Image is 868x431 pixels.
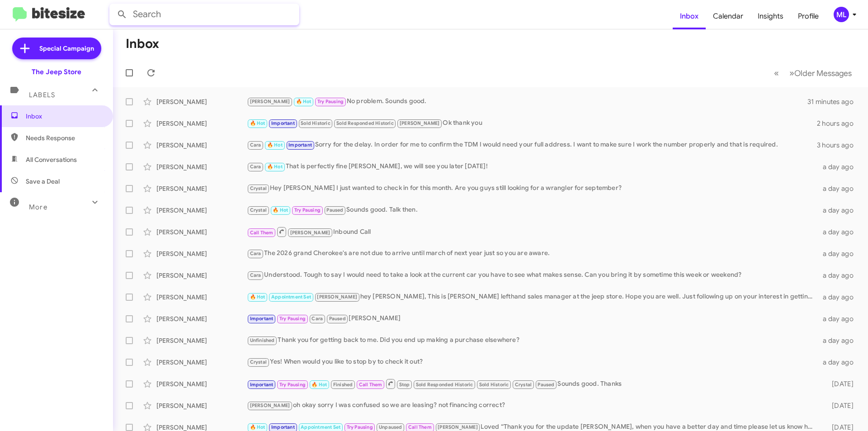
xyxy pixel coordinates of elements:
[817,271,861,280] div: a day ago
[817,401,861,410] div: [DATE]
[247,248,817,259] div: The 2026 grand Cherokee's are not due to arrive until march of next year just so you are aware.
[359,382,382,388] span: Call Them
[817,249,861,258] div: a day ago
[156,249,247,258] div: [PERSON_NAME]
[294,207,321,213] span: Try Pausing
[817,336,861,345] div: a day ago
[156,141,247,150] div: [PERSON_NAME]
[826,7,858,22] button: ML
[817,227,861,237] div: a day ago
[817,119,861,128] div: 2 hours ago
[247,378,817,389] div: Sounds good. Thanks
[156,97,247,106] div: [PERSON_NAME]
[794,68,852,78] span: Older Messages
[673,3,706,29] span: Inbox
[290,230,330,236] span: [PERSON_NAME]
[250,316,274,322] span: Important
[156,162,247,171] div: [PERSON_NAME]
[156,206,247,215] div: [PERSON_NAME]
[817,162,861,171] div: a day ago
[156,401,247,410] div: [PERSON_NAME]
[408,424,432,430] span: Call Them
[769,64,857,82] nav: Page navigation example
[515,382,532,388] span: Crystal
[26,112,103,121] span: Inbox
[156,227,247,237] div: [PERSON_NAME]
[774,67,779,79] span: «
[438,424,478,430] span: [PERSON_NAME]
[400,120,440,126] span: [PERSON_NAME]
[817,141,861,150] div: 3 hours ago
[156,293,247,302] div: [PERSON_NAME]
[250,382,274,388] span: Important
[326,207,343,213] span: Paused
[247,270,817,280] div: Understood. Tough to say I would need to take a look at the current car you have to see what make...
[317,99,344,104] span: Try Pausing
[817,184,861,193] div: a day ago
[817,314,861,323] div: a day ago
[789,67,794,79] span: »
[250,294,265,300] span: 🔥 Hot
[279,382,306,388] span: Try Pausing
[39,44,94,53] span: Special Campaign
[379,424,402,430] span: Unpaused
[29,203,47,211] span: More
[296,99,311,104] span: 🔥 Hot
[250,185,267,191] span: Crystal
[416,382,473,388] span: Sold Responded Historic
[247,226,817,237] div: Inbound Call
[247,313,817,324] div: [PERSON_NAME]
[247,292,817,302] div: hey [PERSON_NAME], This is [PERSON_NAME] lefthand sales manager at the jeep store. Hope you are w...
[250,272,261,278] span: Cara
[250,207,267,213] span: Crystal
[267,142,283,148] span: 🔥 Hot
[750,3,791,29] a: Insights
[273,207,288,213] span: 🔥 Hot
[834,7,849,22] div: ML
[109,4,299,25] input: Search
[250,251,261,256] span: Cara
[347,424,373,430] span: Try Pausing
[247,205,817,215] div: Sounds good. Talk then.
[250,99,290,104] span: [PERSON_NAME]
[769,64,784,82] button: Previous
[29,91,55,99] span: Labels
[247,96,807,107] div: No problem. Sounds good.
[26,155,77,164] span: All Conversations
[817,379,861,388] div: [DATE]
[247,357,817,367] div: Yes! When would you like to stop by to check it out?
[156,314,247,323] div: [PERSON_NAME]
[301,424,340,430] span: Appointment Set
[250,164,261,170] span: Cara
[317,294,357,300] span: [PERSON_NAME]
[250,230,274,236] span: Call Them
[156,379,247,388] div: [PERSON_NAME]
[329,316,346,322] span: Paused
[156,358,247,367] div: [PERSON_NAME]
[271,120,295,126] span: Important
[250,142,261,148] span: Cara
[399,382,410,388] span: Stop
[26,133,103,142] span: Needs Response
[156,336,247,345] div: [PERSON_NAME]
[817,358,861,367] div: a day ago
[817,293,861,302] div: a day ago
[12,38,101,59] a: Special Campaign
[250,424,265,430] span: 🔥 Hot
[126,37,159,51] h1: Inbox
[156,119,247,128] div: [PERSON_NAME]
[311,316,323,322] span: Cara
[791,3,826,29] a: Profile
[301,120,330,126] span: Sold Historic
[333,382,353,388] span: Finished
[247,118,817,128] div: Ok thank you
[247,161,817,172] div: That is perfectly fine [PERSON_NAME], we will see you later [DATE]!
[706,3,750,29] a: Calendar
[807,97,861,106] div: 31 minutes ago
[250,403,290,408] span: [PERSON_NAME]
[247,335,817,346] div: Thank you for getting back to me. Did you end up making a purchase elsewhere?
[32,67,81,76] div: The Jeep Store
